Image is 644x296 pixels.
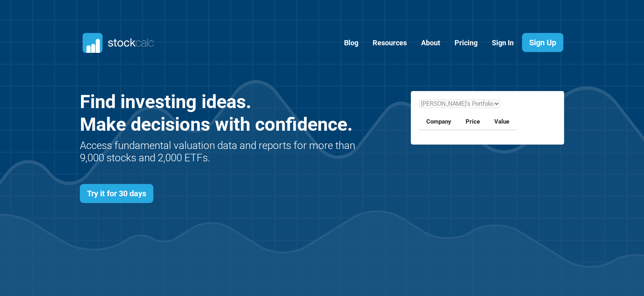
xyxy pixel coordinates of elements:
[419,114,458,130] th: Company
[458,114,487,130] th: Price
[486,33,520,53] a: Sign In
[522,33,563,52] a: Sign Up
[80,184,153,203] a: Try it for 30 days
[367,33,413,53] a: Resources
[80,139,358,164] h2: Access fundamental valuation data and reports for more than 9,000 stocks and 2,000 ETFs.
[80,91,358,135] h1: Find investing ideas. Make decisions with confidence.
[415,33,446,53] a: About
[338,33,364,53] a: Blog
[449,33,483,53] a: Pricing
[487,114,516,130] th: Value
